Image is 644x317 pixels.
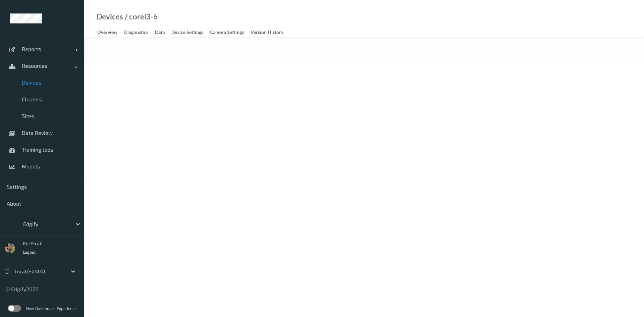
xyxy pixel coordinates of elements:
[155,28,171,37] a: Data
[124,28,155,37] a: Diagnostics
[171,29,203,37] div: Device Settings
[97,28,124,37] a: Overview
[123,13,158,20] div: / corei3-6
[97,13,123,20] a: Devices
[124,29,148,37] div: Diagnostics
[251,29,283,37] div: Version History
[210,29,244,37] div: Camera Settings
[155,29,165,37] div: Data
[251,28,290,37] a: Version History
[210,28,251,37] a: Camera Settings
[97,29,117,37] div: Overview
[171,28,210,37] a: Device Settings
